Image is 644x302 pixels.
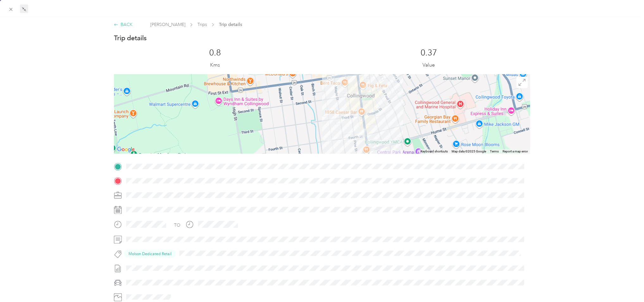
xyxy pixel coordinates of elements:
span: Trips [197,21,207,28]
p: 0.8 [209,48,221,58]
span: Trip details [219,21,242,28]
button: Keyboard shortcuts [421,149,448,154]
span: [PERSON_NAME] [150,21,185,28]
span: Map data ©2025 Google [452,150,486,153]
p: Kms [210,61,220,69]
p: Value [422,61,435,69]
div: BACK [114,21,133,28]
a: Open this area in Google Maps (opens a new window) [116,145,136,154]
span: Molson Dedicated Retail [128,251,172,257]
p: 0.37 [421,48,437,58]
a: Report a map error [503,150,528,153]
img: Google [116,145,136,154]
div: TO [174,222,180,228]
button: Molson Dedicated Retail [124,250,176,258]
p: Trip details [114,34,147,42]
iframe: Everlance-gr Chat Button Frame [609,267,644,302]
a: Terms (opens in new tab) [490,150,499,153]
